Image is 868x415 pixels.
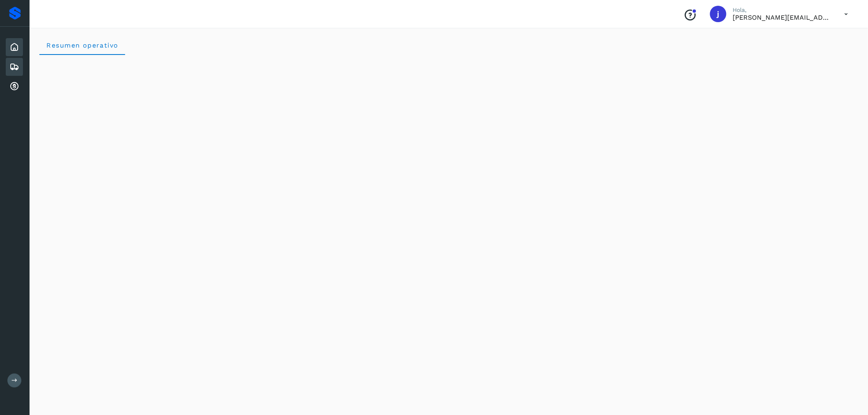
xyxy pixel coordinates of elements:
[733,14,831,21] p: javier@rfllogistics.com.mx
[6,78,23,96] div: Cuentas por cobrar
[6,58,23,76] div: Embarques
[733,7,831,14] p: Hola,
[6,38,23,56] div: Inicio
[46,41,119,49] span: Resumen operativo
